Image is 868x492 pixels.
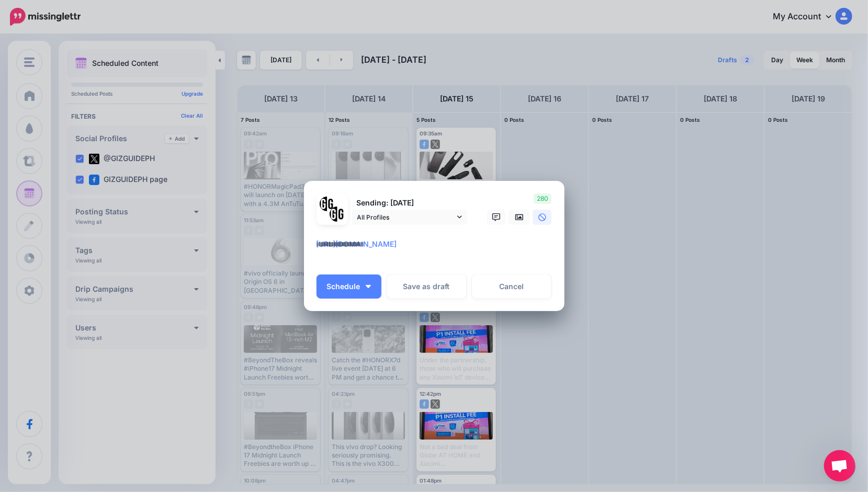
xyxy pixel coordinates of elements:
a: All Profiles [352,210,467,225]
a: Cancel [472,274,552,299]
span: All Profiles [357,212,455,223]
img: JT5sWCfR-79925.png [330,207,345,222]
img: 353459792_649996473822713_4483302954317148903_n-bsa138318.png [320,197,335,212]
span: 280 [534,193,551,204]
span: Schedule [327,283,360,290]
button: Save as draft [387,274,467,299]
p: Sending: [DATE] [352,197,467,209]
img: arrow-down-white.png [366,285,371,288]
button: Schedule [317,274,381,299]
